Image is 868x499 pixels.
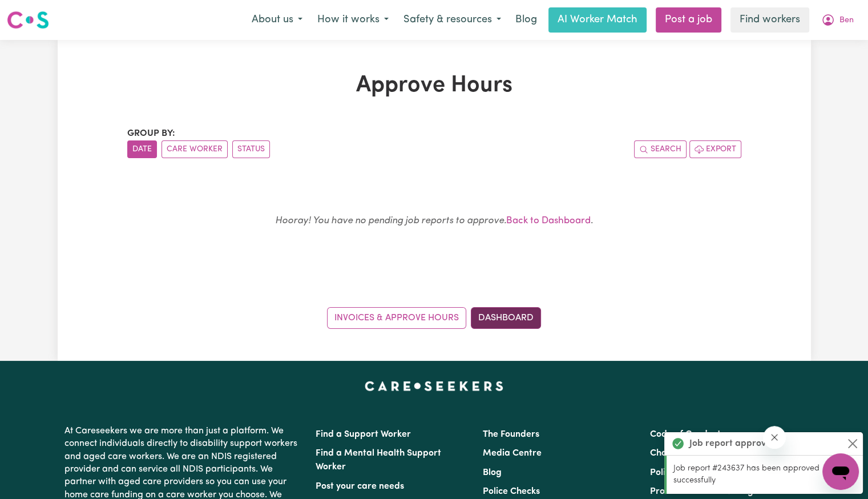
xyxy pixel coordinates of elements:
[483,468,502,477] a: Blog
[650,449,771,458] a: Charter of Customer Service
[730,7,809,33] a: Find workers
[471,307,541,329] a: Dashboard
[650,487,766,496] a: Protection of Human Rights
[483,487,540,496] a: Police Checks
[327,307,466,329] a: Invoices & Approve Hours
[396,8,508,32] button: Safety & resources
[634,140,687,158] button: Search
[7,8,69,17] span: Need any help?
[127,72,741,99] h1: Approve Hours
[483,449,542,458] a: Media Centre
[689,140,741,158] button: Export
[673,462,856,487] p: Job report #243637 has been approved successfully
[127,129,175,138] span: Group by:
[506,216,591,226] a: Back to Dashboard
[310,8,396,32] button: How it works
[7,10,49,30] img: Careseekers logo
[483,430,539,439] a: The Founders
[763,426,786,449] iframe: Close message
[275,216,506,226] em: Hooray! You have no pending job reports to approve.
[689,437,777,450] strong: Job report approved
[548,7,647,33] a: AI Worker Match
[244,8,310,32] button: About us
[650,430,721,439] a: Code of Conduct
[656,7,721,33] a: Post a job
[839,14,854,27] span: Ben
[316,449,441,472] a: Find a Mental Health Support Worker
[650,468,730,477] a: Police Check Policy
[508,7,544,33] a: Blog
[7,7,49,33] a: Careseekers logo
[275,216,593,226] small: .
[316,430,411,439] a: Find a Support Worker
[162,140,228,158] button: sort invoices by care worker
[127,140,157,158] button: sort invoices by date
[232,140,270,158] button: sort invoices by paid status
[822,453,859,490] iframe: Button to launch messaging window
[365,381,503,391] a: Careseekers home page
[814,8,861,32] button: My Account
[316,482,404,491] a: Post your care needs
